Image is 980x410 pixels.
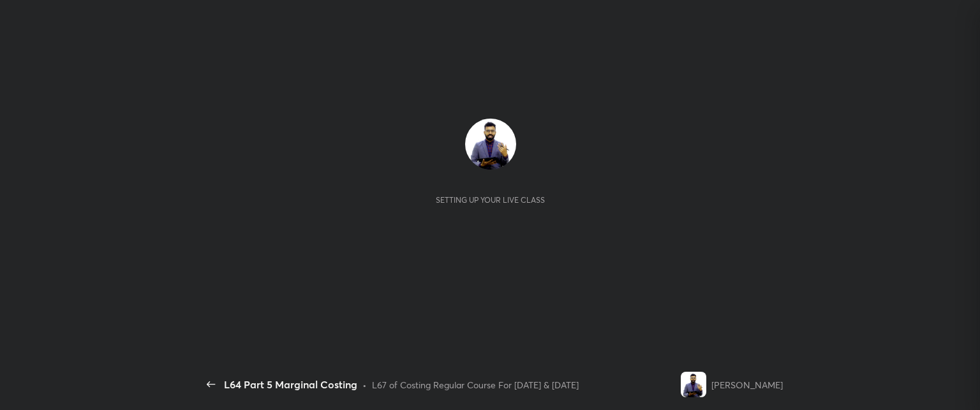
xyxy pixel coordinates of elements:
img: 78d879e9ade943c4a63fa74a256d960a.jpg [681,372,706,397]
div: L67 of Costing Regular Course For [DATE] & [DATE] [372,378,579,392]
div: • [362,378,367,392]
img: 78d879e9ade943c4a63fa74a256d960a.jpg [465,119,516,170]
div: L64 Part 5 Marginal Costing [224,377,357,392]
div: Setting up your live class [436,195,545,205]
div: [PERSON_NAME] [711,378,783,392]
